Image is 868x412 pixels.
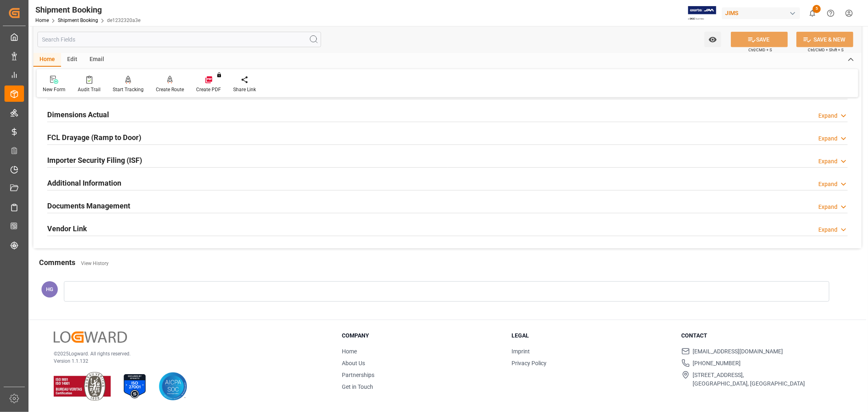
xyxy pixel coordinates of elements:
a: About Us [342,360,365,366]
h3: Contact [682,331,841,340]
a: Get in Touch [342,384,373,390]
span: [PHONE_NUMBER] [693,359,741,368]
img: Exertis%20JAM%20-%20Email%20Logo.jpg_1722504956.jpg [688,6,716,20]
button: SAVE [731,32,788,47]
button: open menu [704,32,721,47]
img: AICPA SOC [159,372,187,401]
span: [EMAIL_ADDRESS][DOMAIN_NAME] [693,347,783,356]
div: Email [83,53,110,67]
a: Privacy Policy [512,360,547,366]
h2: Importer Security Filing (ISF) [47,155,142,166]
a: View History [81,261,109,266]
input: Search Fields [37,32,321,47]
img: Logward Logo [54,331,127,343]
a: Shipment Booking [58,18,98,23]
img: ISO 27001 Certification [120,372,149,401]
a: Partnerships [342,372,374,378]
span: [STREET_ADDRESS], [GEOGRAPHIC_DATA], [GEOGRAPHIC_DATA] [693,371,805,388]
div: Share Link [233,86,256,93]
button: show 5 new notifications [803,4,822,22]
span: 5 [813,5,821,13]
img: ISO 9001 & ISO 14001 Certification [54,372,111,401]
h3: Company [342,331,501,340]
span: Ctrl/CMD + Shift + S [808,47,844,53]
span: Ctrl/CMD + S [748,47,772,53]
div: Expand [818,134,837,143]
a: Imprint [512,348,530,355]
h2: Documents Management [47,200,130,211]
div: Expand [818,203,837,211]
div: Expand [818,112,837,120]
button: JIMS [722,5,803,21]
div: Shipment Booking [35,4,140,16]
div: Expand [818,226,837,234]
h2: Vendor Link [47,223,87,234]
p: © 2025 Logward. All rights reserved. [54,350,321,357]
button: Help Center [822,4,840,22]
div: Start Tracking [113,86,144,93]
h2: Additional Information [47,178,121,188]
h2: FCL Drayage (Ramp to Door) [47,132,141,143]
div: Edit [61,53,83,67]
h2: Comments [39,257,75,268]
div: Audit Trail [78,86,101,93]
div: Home [33,53,61,67]
div: JIMS [722,7,800,19]
h3: Legal [512,331,671,340]
div: New Form [43,86,66,93]
span: HG [46,286,53,292]
p: Version 1.1.132 [54,357,321,365]
div: Expand [818,157,837,166]
button: SAVE & NEW [796,32,853,47]
div: Expand [818,180,837,188]
h2: Dimensions Actual [47,109,109,120]
a: Home [342,348,357,355]
a: Home [35,18,49,23]
div: Create Route [156,86,184,93]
